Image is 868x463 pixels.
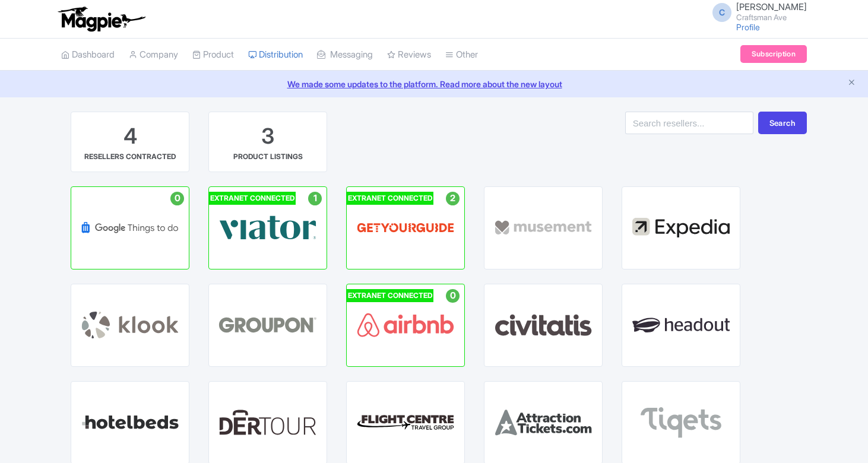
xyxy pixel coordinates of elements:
span: [PERSON_NAME] [736,1,807,12]
div: 3 [261,122,274,151]
a: Dashboard [61,39,115,71]
a: EXTRANET CONNECTED 2 [346,186,465,269]
a: EXTRANET CONNECTED 0 [346,284,465,367]
a: Profile [736,22,760,32]
img: logo-ab69f6fb50320c5b225c76a69d11143b.png [55,6,147,32]
a: Other [445,39,478,71]
a: 3 PRODUCT LISTINGS [208,112,327,172]
a: Product [192,39,234,71]
a: 4 RESELLERS CONTRACTED [71,112,189,172]
button: Search [758,112,807,134]
div: PRODUCT LISTINGS [233,151,303,162]
a: Subscription [740,45,807,63]
div: 4 [123,122,137,151]
small: Craftsman Ave [736,14,807,21]
a: Reviews [387,39,431,71]
input: Search resellers... [625,112,753,134]
a: We made some updates to the platform. Read more about the new layout [7,78,861,90]
a: Company [129,39,178,71]
a: Messaging [317,39,373,71]
a: Distribution [248,39,303,71]
a: EXTRANET CONNECTED 1 [208,186,327,269]
div: RESELLERS CONTRACTED [84,151,176,162]
a: C [PERSON_NAME] Craftsman Ave [705,2,807,21]
button: Close announcement [847,77,856,90]
a: 0 [71,186,189,269]
span: C [712,3,731,22]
